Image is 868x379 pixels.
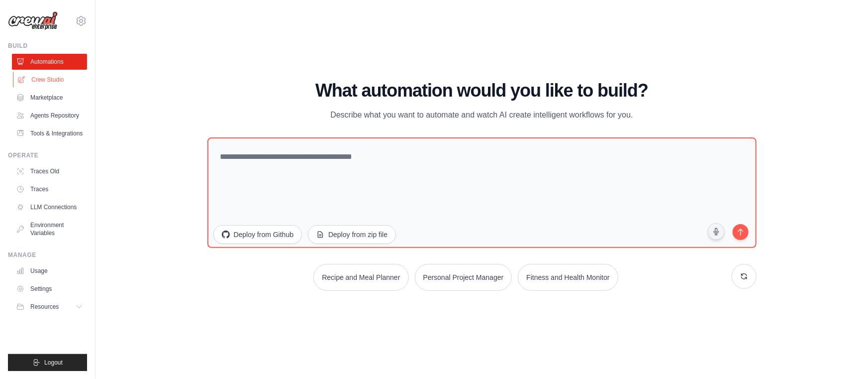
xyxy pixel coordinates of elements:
a: Settings [12,281,87,297]
a: Automations [12,54,87,70]
h1: What automation would you like to build? [207,81,757,101]
button: Deploy from zip file [308,225,396,244]
a: Tools & Integrations [12,126,87,141]
button: Deploy from Github [213,225,302,244]
a: LLM Connections [12,199,87,215]
button: Fitness and Health Monitor [518,264,618,291]
div: Build [8,42,87,50]
button: Logout [8,354,87,371]
div: Manage [8,251,87,259]
span: Logout [44,359,63,367]
a: Marketplace [12,90,87,106]
button: Recipe and Meal Planner [313,264,408,291]
a: Crew Studio [13,72,88,88]
img: Logo [8,11,58,30]
div: Operate [8,151,87,159]
a: Usage [12,263,87,279]
p: Describe what you want to automate and watch AI create intelligent workflows for you. [315,109,649,122]
a: Agents Repository [12,108,87,124]
a: Environment Variables [12,217,87,241]
button: Personal Project Manager [415,264,512,291]
a: Traces [12,181,87,197]
span: Resources [30,303,59,311]
button: Resources [12,299,87,315]
a: Traces Old [12,163,87,179]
